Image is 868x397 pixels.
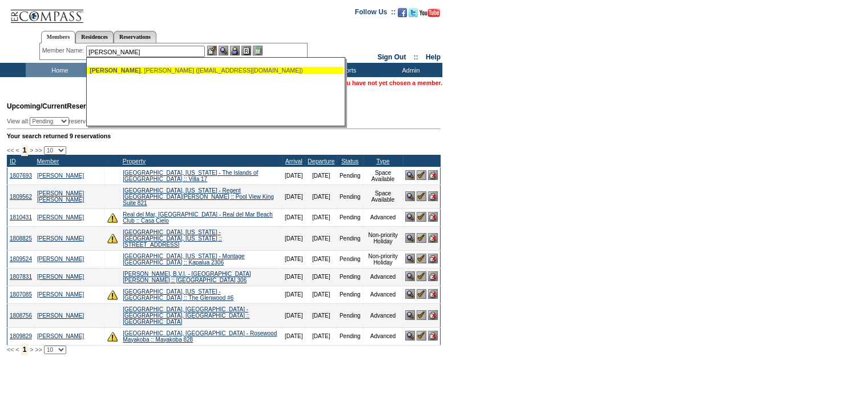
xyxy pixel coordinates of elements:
td: Non-priority Holiday [363,250,403,268]
a: 1810431 [10,214,32,220]
td: Follow Us :: [355,7,395,21]
td: Home [26,63,91,77]
a: 1809524 [10,256,32,262]
td: [DATE] [282,286,305,303]
img: View Reservation [405,289,415,299]
img: There are insufficient days and/or tokens to cover this reservation [107,212,118,223]
td: [DATE] [282,303,305,327]
a: [PERSON_NAME] [37,274,84,280]
a: 1808756 [10,312,32,319]
td: Pending [337,303,363,327]
img: Cancel Reservation [428,191,438,201]
td: [DATE] [305,208,337,226]
img: Confirm Reservation [417,310,426,320]
img: Become our fan on Facebook [398,8,407,17]
a: Reservations [114,31,156,43]
a: Arrival [285,158,302,165]
a: Type [376,158,389,165]
a: Help [426,53,441,61]
a: Subscribe to our YouTube Channel [419,11,440,18]
img: Reservations [241,46,251,55]
a: [GEOGRAPHIC_DATA], [US_STATE] - Regent [GEOGRAPHIC_DATA][PERSON_NAME] :: Pool View King Suite 821 [123,187,274,206]
span: [PERSON_NAME] [90,67,140,74]
img: Confirm Reservation [417,212,426,222]
td: Pending [337,226,363,250]
td: Non-priority Holiday [363,226,403,250]
span: You have not yet chosen a member. [340,79,442,86]
td: [DATE] [282,167,305,185]
td: [DATE] [305,268,337,286]
a: [GEOGRAPHIC_DATA], [US_STATE] - [GEOGRAPHIC_DATA], [US_STATE] :: [STREET_ADDRESS] [123,229,222,248]
span: Upcoming/Current [7,102,67,110]
div: Member Name: [42,46,86,55]
td: Advanced [363,268,403,286]
img: Cancel Reservation [428,289,438,299]
img: Confirm Reservation [417,233,426,243]
img: Confirm Reservation [417,170,426,180]
a: Property [123,158,146,165]
img: View Reservation [405,170,415,180]
span: << [7,147,14,154]
img: Cancel Reservation [428,254,438,263]
a: [PERSON_NAME] [37,256,84,262]
a: Members [41,31,76,43]
a: Real del Mar, [GEOGRAPHIC_DATA] - Real del Mar Beach Club :: Casa Cielo [123,211,273,224]
img: Cancel Reservation [428,331,438,340]
img: Subscribe to our YouTube Channel [419,9,440,17]
img: View Reservation [405,331,415,340]
td: Advanced [363,327,403,345]
img: View Reservation [405,233,415,243]
img: Confirm Reservation [417,289,426,299]
img: b_edit.gif [207,46,217,55]
td: [DATE] [282,327,305,345]
a: [GEOGRAPHIC_DATA], [US_STATE] - [GEOGRAPHIC_DATA] :: The Glenwood #6 [123,288,233,301]
span: >> [35,346,42,353]
td: [DATE] [282,185,305,208]
span: > [30,346,33,353]
div: , [PERSON_NAME] ([EMAIL_ADDRESS][DOMAIN_NAME]) [90,67,341,74]
img: Cancel Reservation [428,212,438,222]
a: [GEOGRAPHIC_DATA], [GEOGRAPHIC_DATA] - [GEOGRAPHIC_DATA], [GEOGRAPHIC_DATA] :: [GEOGRAPHIC_DATA] [123,306,249,325]
td: Advanced [363,286,403,303]
td: Advanced [363,303,403,327]
img: Confirm Reservation [417,254,426,263]
a: 1807693 [10,173,32,179]
td: Advanced [363,208,403,226]
a: [GEOGRAPHIC_DATA], [GEOGRAPHIC_DATA] - Rosewood Mayakoba :: Mayakoba 828 [123,330,277,343]
a: Sign Out [377,53,406,61]
td: Pending [337,268,363,286]
td: Pending [337,286,363,303]
a: Become our fan on Facebook [398,11,407,18]
img: View Reservation [405,212,415,222]
td: Pending [337,250,363,268]
td: [DATE] [305,167,337,185]
td: [DATE] [305,185,337,208]
td: [DATE] [305,250,337,268]
img: There are insufficient days and/or tokens to cover this reservation [107,290,118,300]
a: 1807831 [10,274,32,280]
img: View [219,46,228,55]
img: Cancel Reservation [428,310,438,320]
img: View Reservation [405,310,415,320]
td: [DATE] [305,303,337,327]
img: Confirm Reservation [417,271,426,281]
td: [DATE] [282,226,305,250]
a: [PERSON_NAME] [37,235,84,242]
img: Confirm Reservation [417,331,426,340]
td: Pending [337,167,363,185]
span: Reservations [7,102,110,110]
a: [PERSON_NAME] [37,291,84,298]
img: View Reservation [405,191,415,201]
a: Residences [75,31,114,43]
span: < [15,147,19,154]
a: 1808825 [10,235,32,242]
a: [PERSON_NAME] [37,312,84,319]
td: [DATE] [282,208,305,226]
img: Confirm Reservation [417,191,426,201]
a: [PERSON_NAME] [37,173,84,179]
td: [DATE] [282,250,305,268]
a: ID [10,158,16,165]
td: Pending [337,327,363,345]
a: Departure [308,158,334,165]
img: Impersonate [230,46,240,55]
